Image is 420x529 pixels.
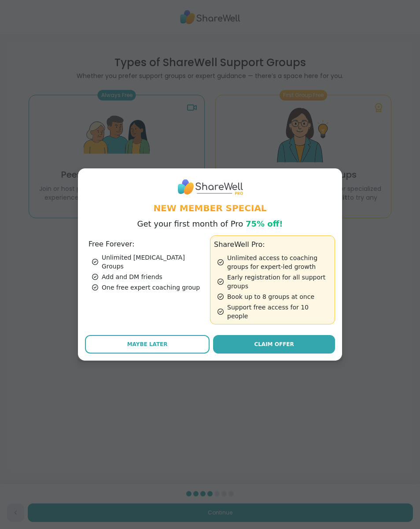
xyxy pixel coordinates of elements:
div: Add and DM friends [92,272,206,281]
h3: ShareWell Pro: [214,239,331,250]
div: One free expert coaching group [92,283,206,292]
div: Unlimited [MEDICAL_DATA] Groups [92,253,206,271]
img: ShareWell Logo [177,175,243,198]
span: Maybe Later [127,340,168,348]
h1: New Member Special [85,202,335,214]
span: Claim Offer [254,340,294,348]
h3: Free Forever: [88,239,206,250]
div: Unlimited access to coaching groups for expert-led growth [217,253,331,271]
div: Book up to 8 groups at once [217,292,331,301]
span: 75% off! [246,219,283,228]
a: Claim Offer [213,335,335,354]
div: Early registration for all support groups [217,273,331,291]
p: Get your first month of Pro [137,218,283,230]
button: Maybe Later [85,335,210,354]
div: Support free access for 10 people [217,303,331,320]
